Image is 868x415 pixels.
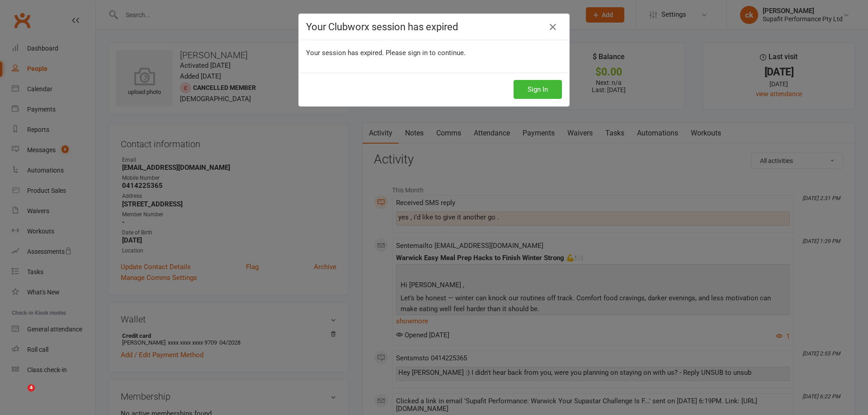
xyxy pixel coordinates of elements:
button: Sign In [514,80,562,99]
h4: Your Clubworx session has expired [306,21,562,33]
a: Close [546,20,560,34]
iframe: Intercom live chat [9,384,31,406]
span: Your session has expired. Please sign in to continue. [306,49,466,57]
span: 4 [28,384,35,392]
